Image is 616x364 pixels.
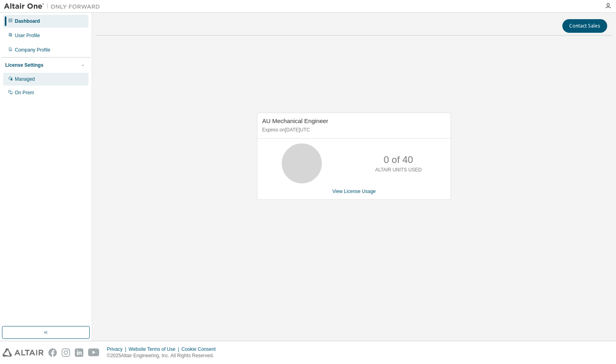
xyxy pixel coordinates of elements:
[5,62,43,68] div: License Settings
[15,90,34,96] div: On Prem
[15,32,40,39] div: User Profile
[2,348,44,357] img: altair_logo.svg
[128,346,181,352] div: Website Terms of Use
[4,2,104,10] img: Altair One
[562,19,607,33] button: Contact Sales
[181,346,220,352] div: Cookie Consent
[384,153,413,167] p: 0 of 40
[15,18,40,24] div: Dashboard
[15,76,35,82] div: Managed
[262,127,444,133] p: Expires on [DATE] UTC
[262,117,328,124] span: AU Mechanical Engineer
[75,348,83,357] img: linkedin.svg
[15,47,50,53] div: Company Profile
[107,352,221,359] p: © 2025 Altair Engineering, Inc. All Rights Reserved.
[62,348,70,357] img: instagram.svg
[332,189,376,194] a: View License Usage
[107,346,128,352] div: Privacy
[88,348,100,357] img: youtube.svg
[48,348,57,357] img: facebook.svg
[375,167,421,173] p: ALTAIR UNITS USED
